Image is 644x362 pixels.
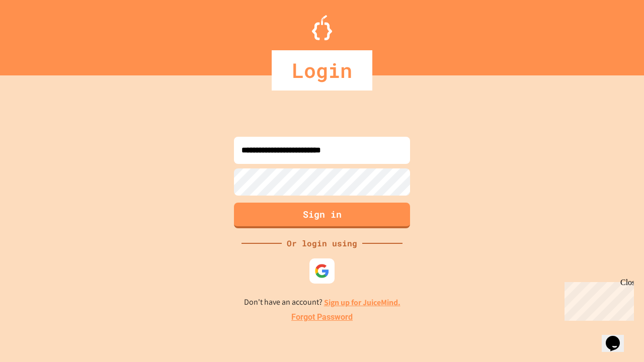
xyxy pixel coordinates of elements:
a: Forgot Password [291,311,353,323]
div: Login [272,50,372,90]
img: Logo.svg [312,15,332,40]
a: Sign up for JuiceMind. [324,297,400,308]
button: Sign in [234,203,410,228]
p: Don't have an account? [244,296,400,309]
iframe: chat widget [602,322,634,352]
iframe: chat widget [560,278,634,321]
img: google-icon.svg [314,263,330,279]
div: Chat with us now!Close [4,4,69,64]
div: Or login using [282,237,362,249]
